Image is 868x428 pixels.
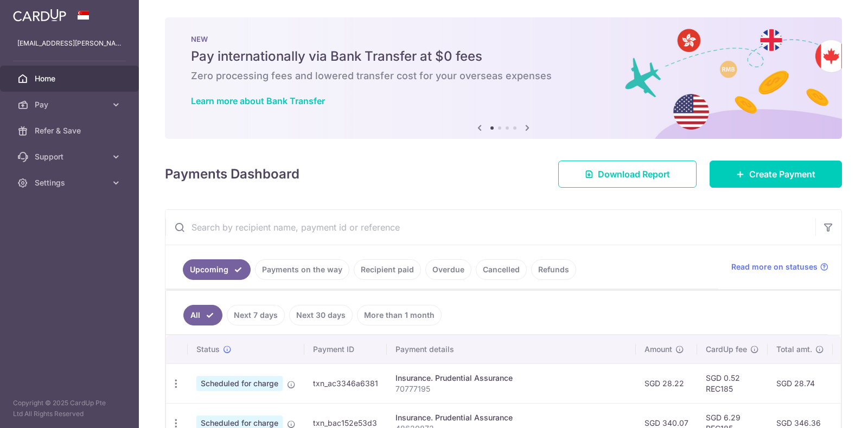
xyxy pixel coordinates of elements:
a: Download Report [558,161,697,188]
span: Scheduled for charge [196,376,283,391]
a: Upcoming [183,259,251,280]
p: NEW [191,35,816,43]
a: All [183,305,222,325]
span: Download Report [598,168,670,181]
span: Refer & Save [35,125,106,136]
a: Overdue [425,259,471,280]
span: CardUp fee [706,344,747,355]
a: Read more on statuses [731,261,828,272]
span: Create Payment [749,168,815,181]
a: Next 30 days [289,305,353,325]
a: Recipient paid [354,259,421,280]
div: Insurance. Prudential Assurance [395,373,627,384]
span: Status [196,344,220,355]
a: Learn more about Bank Transfer [191,95,325,106]
th: Payment details [387,335,636,363]
span: Home [35,73,106,84]
span: Total amt. [776,344,812,355]
img: Bank transfer banner [165,17,842,139]
span: Read more on statuses [731,261,818,272]
span: Pay [35,99,106,110]
p: 70777195 [395,384,627,394]
a: Cancelled [476,259,527,280]
th: Payment ID [304,335,387,363]
span: Support [35,151,106,162]
a: More than 1 month [357,305,442,325]
h4: Payments Dashboard [165,164,299,184]
td: SGD 0.52 REC185 [697,363,768,403]
h6: Zero processing fees and lowered transfer cost for your overseas expenses [191,69,816,82]
div: Insurance. Prudential Assurance [395,412,627,423]
input: Search by recipient name, payment id or reference [165,210,815,245]
td: SGD 28.74 [768,363,833,403]
span: Amount [644,344,672,355]
td: SGD 28.22 [636,363,697,403]
td: txn_ac3346a6381 [304,363,387,403]
p: [EMAIL_ADDRESS][PERSON_NAME][DOMAIN_NAME] [17,38,122,49]
a: Payments on the way [255,259,349,280]
img: CardUp [13,9,66,22]
a: Refunds [531,259,576,280]
a: Create Payment [710,161,842,188]
span: Settings [35,177,106,188]
h5: Pay internationally via Bank Transfer at $0 fees [191,48,816,65]
a: Next 7 days [227,305,285,325]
